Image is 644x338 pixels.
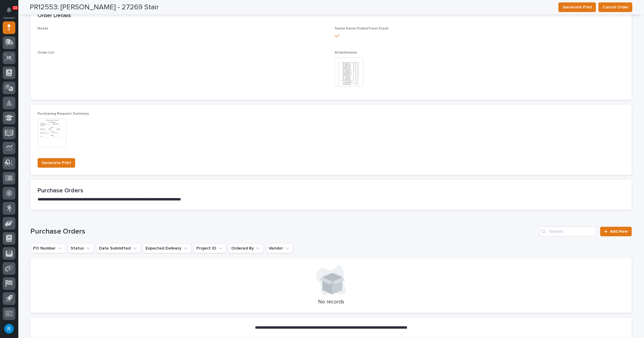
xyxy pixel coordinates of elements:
h1: Purchase Orders [30,227,537,236]
span: Generate Print [41,159,71,166]
button: users-avatar [3,322,15,335]
button: Date Submitted [96,243,140,253]
a: Add New [600,227,632,236]
button: Generate Print [38,158,75,168]
h2: Purchase Orders [38,187,624,194]
span: Order List [38,51,54,54]
button: Status [68,243,94,253]
p: No records [38,299,624,305]
h2: PR12553: [PERSON_NAME] - 27269 Stair [30,3,159,12]
span: Notes [38,27,48,30]
span: Purchasing Request Summary [38,112,89,116]
div: Notifications33 [8,7,15,17]
p: 33 [13,6,17,10]
button: Generate Print [558,2,596,12]
button: PO Number [30,243,66,253]
span: Add New [610,229,628,234]
h2: Order Details [38,13,71,19]
span: Cancel Order [602,4,628,11]
button: Vendor [266,243,293,253]
span: Attachments [335,51,357,54]
button: Project ID [194,243,226,253]
button: Notifications [3,4,15,16]
button: Ordered By [228,243,264,253]
input: Search [539,227,596,236]
button: Cancel Order [598,2,632,12]
span: Some Items Pulled From Stock [335,27,388,30]
button: Expected Delivery [143,243,191,253]
span: Generate Print [562,4,592,11]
